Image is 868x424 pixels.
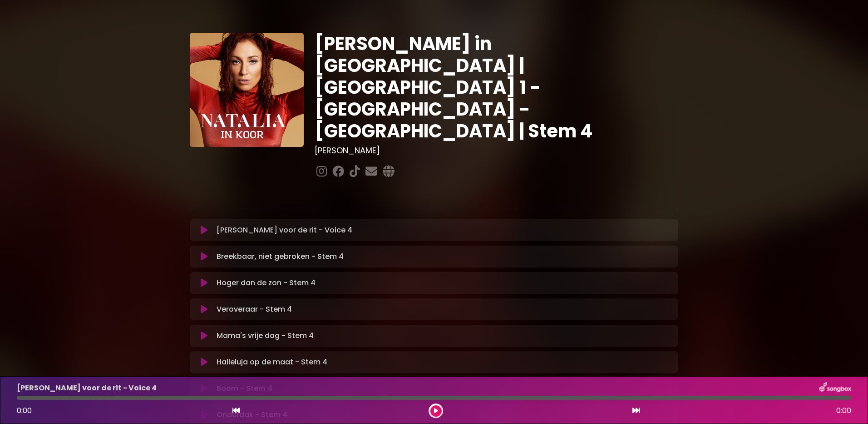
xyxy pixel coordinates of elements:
img: YTVS25JmS9CLUqXqkEhs [190,33,304,147]
font: Halleluja op de maat - Stem 4 [217,357,327,368]
font: Breekbaar, niet gebroken - Stem 4 [217,251,344,262]
span: 0:00 [17,405,32,416]
font: Veroveraar - Stem 4 [217,304,292,315]
span: 0:00 [836,405,851,416]
h3: [PERSON_NAME] [315,146,678,156]
img: songbox-logo-white.png [819,382,851,394]
font: Mama's vrije dag - Stem 4 [217,330,314,341]
h1: [PERSON_NAME] in [GEOGRAPHIC_DATA] | [GEOGRAPHIC_DATA] 1 - [GEOGRAPHIC_DATA] - [GEOGRAPHIC_DATA] ... [315,33,678,142]
p: [PERSON_NAME] voor de rit - Voice 4 [17,383,157,394]
font: Hoger dan de zon - Stem 4 [217,278,316,288]
font: [PERSON_NAME] voor de rit - Voice 4 [217,225,352,236]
